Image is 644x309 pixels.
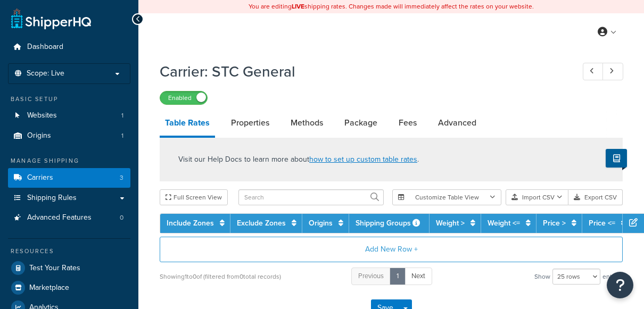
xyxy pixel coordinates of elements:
[27,173,53,182] span: Carriers
[8,208,130,228] li: Advanced Features
[8,156,130,165] div: Manage Shipping
[433,110,482,136] a: Advanced
[583,63,604,80] a: Previous Record
[534,269,550,284] span: Show
[292,2,304,11] b: LIVE
[8,126,130,146] a: Origins1
[351,268,391,285] a: Previous
[27,111,57,120] span: Websites
[393,110,422,136] a: Fees
[226,110,275,136] a: Properties
[27,194,77,203] span: Shipping Rules
[160,189,228,205] button: Full Screen View
[543,218,566,229] a: Price >
[27,43,63,52] span: Dashboard
[436,218,465,229] a: Weight >
[160,61,563,82] h1: Carrier: STC General
[506,189,568,205] button: Import CSV
[404,268,432,285] a: Next
[488,218,520,229] a: Weight <=
[29,283,69,293] span: Marketplace
[607,272,633,298] button: Open Resource Center
[8,106,130,126] a: Websites1
[120,173,123,182] span: 3
[349,214,430,233] th: Shipping Groups
[8,247,130,256] div: Resources
[27,213,92,222] span: Advanced Features
[121,111,123,120] span: 1
[339,110,383,136] a: Package
[237,218,286,229] a: Exclude Zones
[8,95,130,104] div: Basic Setup
[8,258,130,278] a: Test Your Rates
[27,69,64,78] span: Scope: Live
[285,110,328,136] a: Methods
[8,208,130,228] a: Advanced Features0
[160,237,623,262] button: Add New Row +
[8,126,130,146] li: Origins
[160,269,281,284] div: Showing 1 to 0 of (filtered from 0 total records)
[606,149,627,168] button: Show Help Docs
[8,168,130,188] li: Carriers
[29,264,80,273] span: Test Your Rates
[309,218,333,229] a: Origins
[178,154,419,165] p: Visit our Help Docs to learn more about .
[411,271,425,281] span: Next
[8,188,130,208] a: Shipping Rules
[160,91,207,104] label: Enabled
[167,218,214,229] a: Include Zones
[602,63,623,80] a: Next Record
[8,106,130,126] li: Websites
[120,213,123,222] span: 0
[568,189,623,205] button: Export CSV
[602,269,623,284] span: entries
[8,37,130,57] a: Dashboard
[309,154,417,165] a: how to set up custom table rates
[8,278,130,297] a: Marketplace
[121,131,123,140] span: 1
[390,268,406,285] a: 1
[358,271,384,281] span: Previous
[238,189,384,205] input: Search
[589,218,615,229] a: Price <=
[392,189,501,205] button: Customize Table View
[160,110,215,138] a: Table Rates
[8,168,130,188] a: Carriers3
[27,131,51,140] span: Origins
